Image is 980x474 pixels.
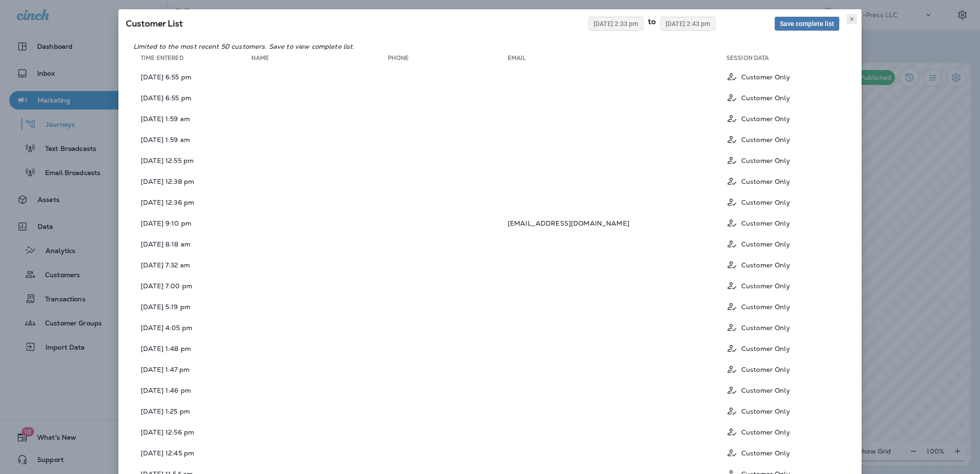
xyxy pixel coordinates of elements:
td: [DATE] 12:36 pm [133,193,251,212]
p: Customer Only [741,261,790,269]
div: Customer Only [726,196,839,208]
span: [DATE] 2:33 pm [594,20,638,27]
td: [DATE] 1:47 pm [133,360,251,379]
td: [DATE] 12:38 pm [133,172,251,191]
th: Email [508,54,726,65]
div: Customer Only [726,92,839,104]
td: [DATE] 1:59 am [133,130,251,149]
td: [DATE] 7:32 am [133,255,251,274]
td: [DATE] 4:05 pm [133,318,251,337]
p: Customer Only [741,408,790,415]
td: [DATE] 1:48 pm [133,339,251,358]
th: Phone [388,54,508,65]
p: Customer Only [741,345,790,352]
div: Customer Only [726,134,839,145]
p: Customer Only [741,157,790,164]
p: Customer Only [741,220,790,227]
th: Session Data [726,54,847,65]
span: Save complete list [780,20,834,27]
div: Customer Only [726,364,839,375]
div: Customer Only [726,405,839,417]
p: Customer Only [741,303,790,311]
td: [DATE] 12:56 pm [133,422,251,442]
span: SQL [126,18,183,29]
p: Customer Only [741,136,790,143]
th: Time Entered [133,54,251,65]
div: Customer Only [726,384,839,396]
div: Customer Only [726,238,839,250]
td: [DATE] 8:18 am [133,234,251,253]
p: Customer Only [741,449,790,457]
div: Customer Only [726,343,839,354]
p: Customer Only [741,199,790,206]
div: Customer Only [726,447,839,459]
td: [DATE] 6:55 pm [133,88,251,107]
td: [DATE] 5:19 pm [133,297,251,316]
p: Customer Only [741,94,790,102]
div: Customer Only [726,175,839,187]
td: [DATE] 1:59 am [133,109,251,128]
p: Customer Only [741,240,790,248]
p: Customer Only [741,429,790,436]
p: Customer Only [741,178,790,185]
div: Customer Only [726,113,839,124]
div: Customer Only [726,155,839,166]
div: Customer Only [726,217,839,229]
div: Customer Only [726,71,839,83]
td: [DATE] 12:45 pm [133,443,251,462]
div: Customer Only [726,426,839,438]
p: Customer Only [741,73,790,81]
p: Customer Only [741,387,790,394]
button: Save complete list [775,17,839,31]
button: [DATE] 2:43 pm [660,17,715,31]
div: Customer Only [726,280,839,292]
td: [DATE] 12:55 pm [133,151,251,170]
p: Customer Only [741,324,790,331]
td: [DATE] 6:55 pm [133,67,251,86]
div: Customer Only [726,301,839,312]
p: Customer Only [741,115,790,123]
button: [DATE] 2:33 pm [588,17,643,31]
td: [EMAIL_ADDRESS][DOMAIN_NAME] [508,214,726,233]
div: Customer Only [726,322,839,333]
p: Customer Only [741,282,790,290]
td: [DATE] 1:25 pm [133,402,251,421]
em: Limited to the most recent 50 customers. Save to view complete list. [133,42,355,51]
td: [DATE] 9:10 pm [133,214,251,233]
th: Name [251,54,388,65]
p: Customer Only [741,366,790,373]
div: to [643,17,660,31]
td: [DATE] 1:46 pm [133,381,251,400]
td: [DATE] 7:00 pm [133,276,251,295]
span: [DATE] 2:43 pm [666,20,710,27]
div: Customer Only [726,259,839,271]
